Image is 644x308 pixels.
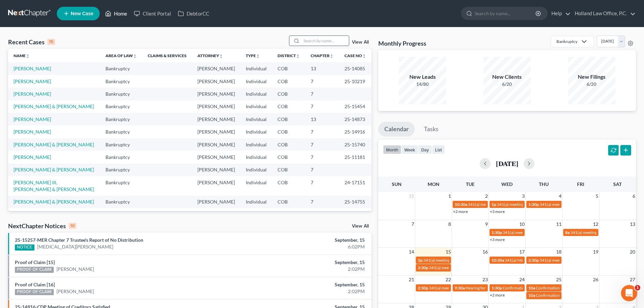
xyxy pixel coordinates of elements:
td: 25-10219 [339,75,372,88]
i: unfold_more [296,54,300,58]
a: +3 more [490,209,505,214]
a: [PERSON_NAME] [14,154,51,160]
td: Bankruptcy [100,125,142,138]
span: 2p [418,258,423,263]
td: Individual [240,176,272,195]
a: Chapterunfold_more [311,53,334,58]
span: Thu [539,181,549,187]
span: 27 [629,276,636,284]
td: COB [272,125,305,138]
div: September, 15 [253,259,365,266]
a: +2 more [453,209,468,214]
i: unfold_more [133,54,137,58]
input: Search by name... [475,7,536,20]
span: 9 [484,220,488,228]
td: [PERSON_NAME] [192,196,240,208]
td: [PERSON_NAME] [192,75,240,88]
a: [PERSON_NAME] [14,66,51,71]
a: [PERSON_NAME] [56,266,94,273]
span: 2:30p [528,258,539,263]
td: 7 [305,138,339,151]
h2: [DATE] [496,160,518,167]
span: 341(a) meeting for [PERSON_NAME] & [PERSON_NAME] [468,202,569,207]
a: View All [352,40,369,45]
span: 341(a) meeting for [PERSON_NAME] [540,202,605,207]
i: unfold_more [362,54,366,58]
span: Sat [613,181,622,187]
td: Individual [240,88,272,100]
td: Individual [240,100,272,113]
span: 31 [408,192,415,200]
a: Typeunfold_more [246,53,260,58]
div: 6:02PM [253,243,365,250]
span: Confirmation hearing for Broc Charleston second case & [PERSON_NAME] [503,285,635,290]
span: Mon [428,181,439,187]
td: Bankruptcy [100,75,142,88]
span: 12 [592,220,599,228]
a: View All [352,224,369,229]
td: Bankruptcy [100,62,142,75]
button: day [418,145,432,154]
div: NOTICE [15,244,34,251]
div: Recent Cases [8,38,55,46]
a: [PERSON_NAME] & [PERSON_NAME] [14,167,94,172]
a: [PERSON_NAME] & [PERSON_NAME] [14,103,94,109]
td: [PERSON_NAME] [192,138,240,151]
span: 3 [521,192,525,200]
td: COB [272,164,305,176]
div: 6/20 [568,81,615,88]
td: 13 [305,113,339,125]
span: 341(a) meeting for [PERSON_NAME] [570,230,636,235]
td: 25-15740 [339,138,372,151]
span: 2 [484,192,488,200]
td: Individual [240,113,272,125]
td: COB [272,88,305,100]
td: COB [272,196,305,208]
span: 19 [592,248,599,256]
i: unfold_more [26,54,30,58]
span: Tue [466,181,475,187]
span: 341(a) meeting for [PERSON_NAME] [429,285,494,290]
td: Individual [240,151,272,163]
span: 13 [629,220,636,228]
span: 14 [408,248,415,256]
td: COB [272,75,305,88]
td: 7 [305,125,339,138]
span: 1:30p [528,202,539,207]
span: 25 [555,276,562,284]
a: Calendar [378,122,415,137]
td: 25-14873 [339,113,372,125]
td: COB [272,176,305,195]
span: 22 [445,276,452,284]
td: Bankruptcy [100,88,142,100]
td: [PERSON_NAME] [192,88,240,100]
div: New Filings [568,73,615,81]
span: 341(a) meeting for [PERSON_NAME] [503,230,568,235]
i: unfold_more [219,54,223,58]
td: [PERSON_NAME] [192,100,240,113]
span: 10:30a [455,202,467,207]
a: [PERSON_NAME] [14,78,51,84]
td: Bankruptcy [100,176,142,195]
td: COB [272,100,305,113]
td: 24-17151 [339,176,372,195]
td: 25-14085 [339,62,372,75]
div: Bankruptcy [556,39,577,44]
td: 7 [305,151,339,163]
a: [PERSON_NAME] & [PERSON_NAME] [14,142,94,147]
span: 18 [555,248,562,256]
span: 15 [445,248,452,256]
span: Hearing for [PERSON_NAME] [466,285,518,290]
span: 1p [492,202,496,207]
td: Individual [240,62,272,75]
span: Sun [392,181,402,187]
td: Individual [240,208,272,221]
div: 6/20 [483,81,531,88]
span: 10a [528,285,535,290]
a: Nameunfold_more [14,53,30,58]
span: 341(a) meeting for [PERSON_NAME] [540,258,605,263]
span: 2:30p [418,285,428,290]
td: 13 [305,62,339,75]
a: Client Portal [130,7,174,20]
span: 17 [519,248,525,256]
